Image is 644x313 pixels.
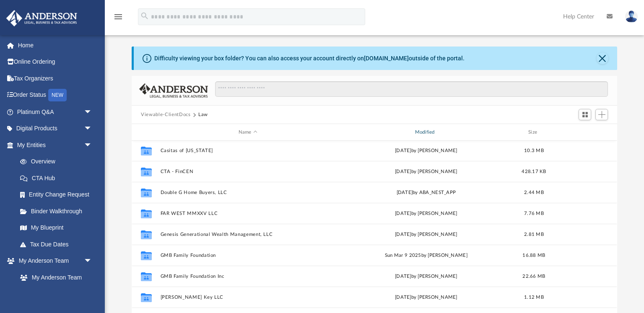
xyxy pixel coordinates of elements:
div: [DATE] by ABA_NEST_APP [339,189,514,197]
span: arrow_drop_down [84,253,101,270]
button: Law [198,111,208,119]
button: Viewable-ClientDocs [141,111,190,119]
a: Tax Due Dates [12,236,105,253]
span: arrow_drop_down [84,137,101,154]
button: Double G Home Buyers, LLC [161,190,335,195]
img: User Pic [625,10,638,23]
div: Difficulty viewing your box folder? You can also access your account directly on outside of the p... [154,54,465,63]
div: [DATE] by [PERSON_NAME] [339,294,514,301]
a: Home [6,37,105,54]
button: Switch to Grid View [579,109,591,121]
a: Binder Walkthrough [12,203,105,220]
a: My Anderson Team [12,269,96,286]
i: search [140,11,149,21]
span: 428.17 KB [522,169,546,174]
span: arrow_drop_down [84,120,101,137]
button: GMB Family Foundation Inc [161,274,335,279]
button: Genesis Generational Wealth Management, LLC [161,232,335,237]
a: Tax Organizers [6,70,105,87]
div: Size [517,129,551,136]
a: My Anderson Teamarrow_drop_down [6,253,101,269]
button: Casitas of [US_STATE] [161,148,335,153]
input: Search files and folders [215,81,608,97]
a: My Entitiesarrow_drop_down [6,137,105,153]
span: 16.88 MB [523,253,545,258]
a: Online Ordering [6,54,105,70]
div: NEW [48,89,67,101]
button: [PERSON_NAME] Key LLC [161,295,335,300]
span: 2.81 MB [524,232,544,237]
a: [DOMAIN_NAME] [364,55,409,62]
div: [DATE] by [PERSON_NAME] [339,168,514,176]
div: [DATE] by [PERSON_NAME] [339,210,514,217]
img: Anderson Advisors Platinum Portal [4,10,80,26]
span: 2.44 MB [524,190,544,195]
div: id [555,129,613,136]
span: 7.76 MB [524,211,544,216]
a: Overview [12,153,105,170]
a: My Blueprint [12,220,101,236]
span: 10.3 MB [524,148,544,153]
div: Name [160,129,335,136]
a: CTA Hub [12,170,105,186]
button: FAR WEST MMXXV LLC [161,211,335,216]
a: menu [113,16,123,22]
span: 22.66 MB [523,274,545,279]
button: CTA - FinCEN [161,169,335,174]
div: [DATE] by [PERSON_NAME] [339,231,514,238]
span: 1.12 MB [524,295,544,300]
button: Add [595,109,608,121]
div: [DATE] by [PERSON_NAME] [339,273,514,280]
button: Close [597,52,608,64]
span: arrow_drop_down [84,103,101,121]
a: Platinum Q&Aarrow_drop_down [6,103,105,120]
div: [DATE] by [PERSON_NAME] [339,147,514,155]
div: Sun Mar 9 2025 by [PERSON_NAME] [339,252,514,259]
div: id [135,129,156,136]
a: Entity Change Request [12,186,105,203]
div: Modified [339,129,514,136]
i: menu [113,12,123,22]
a: Order StatusNEW [6,87,105,104]
button: GMB Family Foundation [161,253,335,258]
a: Digital Productsarrow_drop_down [6,120,105,137]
